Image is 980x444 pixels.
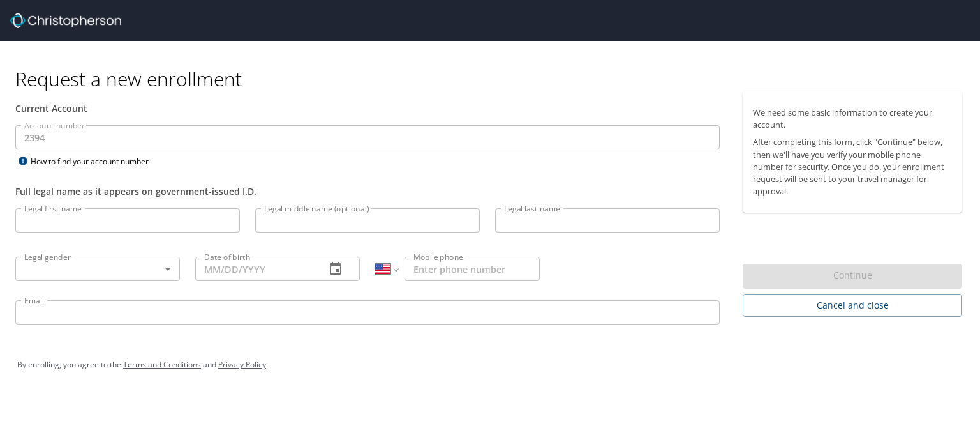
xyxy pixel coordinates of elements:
span: Cancel and close [753,298,952,314]
div: ​ [15,257,180,281]
div: How to find your account number [15,153,175,169]
p: We need some basic information to create your account. [753,107,952,131]
img: cbt logo [10,13,121,28]
div: Full legal name as it appears on government-issued I.D. [15,185,720,198]
div: By enrolling, you agree to the and . [17,349,963,381]
a: Privacy Policy [218,359,266,370]
div: Current Account [15,102,720,115]
button: Cancel and close [743,294,962,318]
a: Terms and Conditions [123,359,201,370]
input: MM/DD/YYYY [195,257,315,281]
h1: Request a new enrollment [15,66,972,91]
input: Enter phone number [405,257,540,281]
p: After completing this form, click "Continue" below, then we'll have you verify your mobile phone ... [753,136,952,197]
